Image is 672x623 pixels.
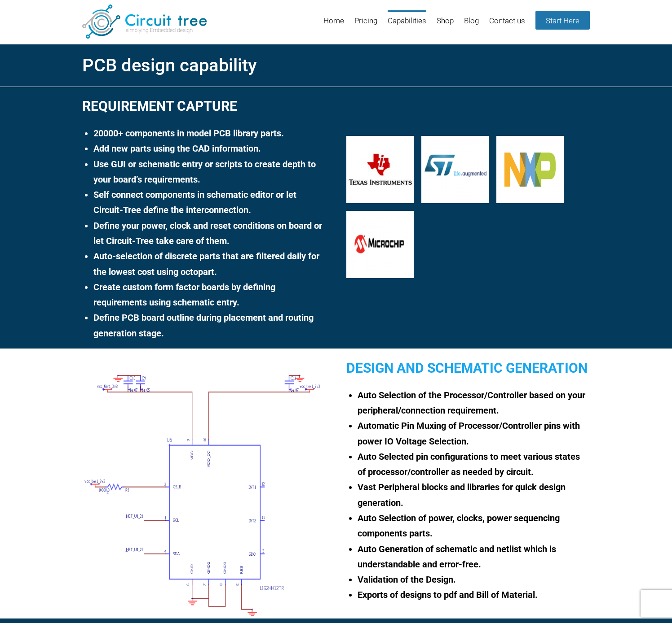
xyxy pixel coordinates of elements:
img: schematic.png [82,371,326,618]
li: Create custom form factor boards by defining requirements using schematic entry. [93,279,326,310]
h2: Design and Schematic Generation [346,357,590,379]
li: Auto Selected pin configurations to meet various states of processor/controller as needed by circ... [358,449,590,480]
a: Home [323,10,344,39]
li: Self connect components in schematic editor or let Circuit-Tree define the interconnection. [93,187,326,218]
h2: Requirement Capture [82,95,326,118]
a: Start Here [535,11,590,30]
li: Automatic Pin Muxing of Processor/Controller pins with power IO Voltage Selection. [358,418,590,449]
li: Validation of the Design. [358,572,590,587]
img: Circuit Tree [82,4,207,39]
h1: PCB design capability [82,52,590,79]
li: Auto Selection of the Processor/Controller based on your peripheral/connection requirement. [358,388,590,418]
a: Capabilities [388,10,426,39]
li: 20000+ components in model PCB library parts. [93,126,326,141]
li: Define PCB board outline during placement and routing generation stage. [93,310,326,341]
a: Contact us [489,10,525,39]
li: Add new parts using the CAD information. [93,141,326,156]
a: Blog [464,10,479,39]
a: Shop [437,10,454,39]
li: Exports of designs to pdf and Bill of Material. [358,587,590,602]
a: Pricing [354,10,377,39]
li: Auto-selection of discrete parts that are filtered daily for the lowest cost using octopart. [93,248,326,279]
li: Vast Peripheral blocks and libraries for quick design generation. [358,479,590,510]
li: Auto Generation of schematic and netlist which is understandable and error-free. [358,541,590,572]
li: Auto Selection of power, clocks, power sequencing components parts. [358,510,590,541]
li: Define your power, clock and reset conditions on board or let Circuit-Tree take care of them. [93,218,326,249]
li: Use GUI or schematic entry or scripts to create depth to your board’s requirements. [93,157,326,187]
